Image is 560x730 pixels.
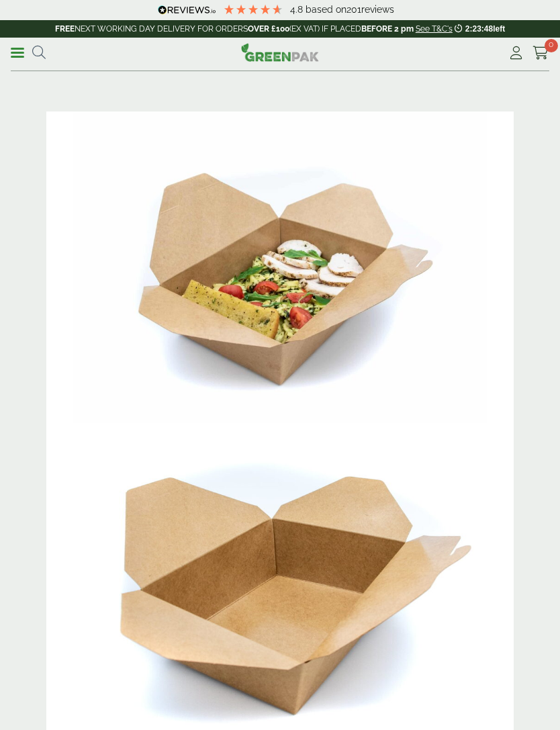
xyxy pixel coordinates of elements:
span: 201 [346,4,361,15]
span: reviews [361,4,394,15]
img: REVIEWS.io [158,5,216,15]
span: 0 [545,39,558,52]
i: My Account [508,46,524,60]
div: 4.79 Stars [223,3,283,15]
strong: OVER £100 [248,24,289,34]
span: left [493,24,505,34]
a: 0 [532,43,549,63]
i: Cart [532,46,549,60]
strong: BEFORE 2 pm [361,24,414,34]
span: Based on [306,4,346,15]
strong: FREE [55,24,75,34]
img: GreenPak Supplies [241,43,319,62]
img: No 3 Deli Box With Pasta Pesto Chicken Salad [46,111,514,423]
span: 2:23:48 [465,24,493,34]
a: See T&C's [416,24,453,34]
span: 4.8 [290,4,306,15]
